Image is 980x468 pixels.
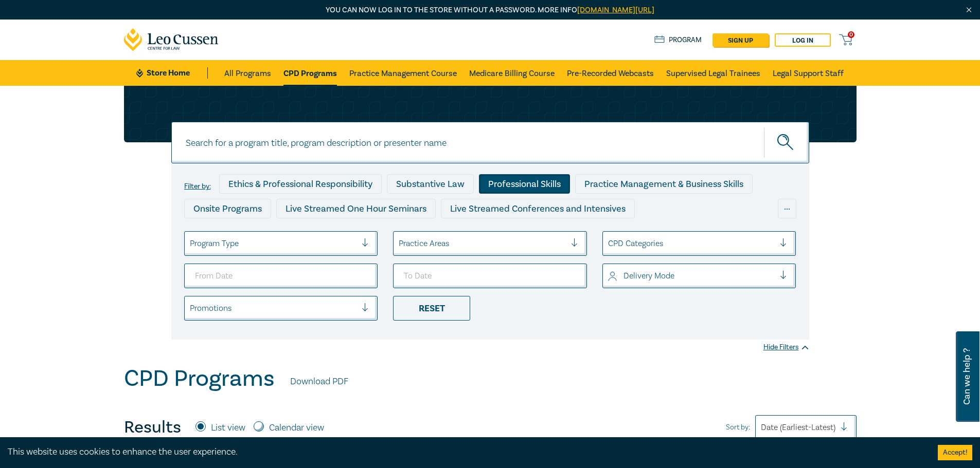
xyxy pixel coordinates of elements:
[171,122,809,163] input: Search for a program title, program description or presenter name
[184,199,271,218] div: Onsite Programs
[441,199,635,218] div: Live Streamed Conferences and Intensives
[124,365,275,392] h1: CPD Programs
[184,264,378,288] input: From Date
[219,174,382,194] div: Ethics & Professional Responsibility
[224,60,271,86] a: All Programs
[387,174,474,194] div: Substantive Law
[594,223,688,243] div: National Programs
[124,5,857,16] p: You can now log in to the store without a password. More info
[393,264,587,288] input: To Date
[190,238,192,249] input: select
[962,338,972,416] span: Can we help ?
[8,445,922,459] div: This website uses cookies to enhance the user experience.
[775,33,831,47] a: Log in
[124,417,181,438] h4: Results
[848,31,854,38] span: 0
[666,60,760,86] a: Supervised Legal Trainees
[399,238,401,249] input: select
[726,422,750,433] span: Sort by:
[712,33,769,47] a: sign up
[283,60,337,86] a: CPD Programs
[352,223,471,243] div: Pre-Recorded Webcasts
[190,303,192,314] input: select
[763,342,809,352] div: Hide Filters
[269,421,324,435] label: Calendar view
[938,445,972,460] button: Accept cookies
[476,223,589,243] div: 10 CPD Point Packages
[567,60,654,86] a: Pre-Recorded Webcasts
[479,174,570,194] div: Professional Skills
[608,238,610,249] input: select
[290,375,348,388] a: Download PDF
[965,6,973,14] img: Close
[349,60,457,86] a: Practice Management Course
[393,296,470,321] div: Reset
[654,34,702,46] a: Program
[608,270,610,282] input: select
[184,223,347,243] div: Live Streamed Practical Workshops
[773,60,844,86] a: Legal Support Staff
[761,422,763,433] input: Sort by
[778,199,796,218] div: ...
[276,199,436,218] div: Live Streamed One Hour Seminars
[136,67,208,79] a: Store Home
[469,60,555,86] a: Medicare Billing Course
[575,174,753,194] div: Practice Management & Business Skills
[184,182,211,191] label: Filter by:
[577,5,654,15] a: [DOMAIN_NAME][URL]
[211,421,245,435] label: List view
